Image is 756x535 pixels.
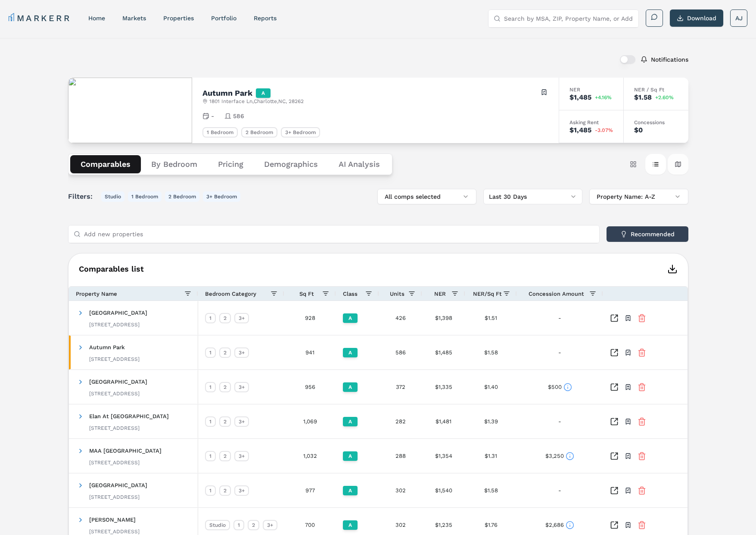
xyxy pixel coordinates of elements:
div: $1.58 [465,473,517,507]
a: Inspect Comparables [610,417,619,426]
a: home [88,15,105,22]
div: A [256,88,271,98]
div: $500 [548,379,572,395]
div: 288 [379,439,422,473]
a: Portfolio [211,15,236,22]
div: $1.58 [634,94,652,101]
div: $1.39 [465,404,517,438]
div: 3+ [234,485,249,496]
button: Demographics [254,155,328,173]
div: [STREET_ADDRESS] [89,528,140,535]
span: Comparables list [79,265,144,273]
span: Class [343,291,358,297]
div: $1,485 [569,94,591,101]
span: +2.60% [655,95,674,100]
button: Studio [101,191,124,202]
button: Comparables [70,155,141,173]
div: 941 [284,335,336,369]
div: [STREET_ADDRESS] [89,425,169,432]
span: [GEOGRAPHIC_DATA] [89,379,147,385]
span: 586 [233,112,244,120]
span: Filters: [68,191,98,202]
a: Inspect Comparables [610,486,619,495]
div: 1 [205,382,216,392]
div: $1,485 [569,127,591,134]
div: NER / Sq Ft [634,87,678,92]
div: $1.31 [465,439,517,473]
div: 1 [205,347,216,358]
div: $1,354 [422,439,465,473]
div: $0 [634,127,643,134]
div: - [558,413,561,430]
a: Inspect Comparables [610,452,619,460]
span: Elan At [GEOGRAPHIC_DATA] [89,413,169,419]
input: Search by MSA, ZIP, Property Name, or Address [504,10,633,27]
div: 3+ [263,520,277,530]
button: 3+ Bedroom [203,191,240,202]
div: $2,686 [545,516,574,533]
div: [STREET_ADDRESS] [89,356,140,363]
div: 1,032 [284,439,336,473]
a: Inspect Comparables [610,348,619,357]
div: $1,540 [422,473,465,507]
div: 302 [379,473,422,507]
a: Inspect Comparables [610,521,619,529]
div: 3+ [234,451,249,461]
a: MARKERR [9,12,71,24]
div: A [343,382,358,392]
a: reports [254,15,277,22]
div: $1,481 [422,404,465,438]
div: 3+ Bedroom [281,127,320,138]
div: $1.40 [465,370,517,404]
a: markets [122,15,146,22]
div: $1,485 [422,335,465,369]
span: [PERSON_NAME] [89,516,136,523]
button: 1 Bedroom [128,191,162,202]
div: [STREET_ADDRESS] [89,390,147,397]
div: 586 [379,335,422,369]
button: AI Analysis [328,155,390,173]
span: AJ [735,14,743,22]
div: $1,398 [422,301,465,335]
div: 3+ [234,382,249,392]
div: A [343,520,358,530]
label: Notifications [651,56,688,63]
span: +4.16% [595,95,612,100]
button: AJ [730,9,747,27]
div: $3,250 [545,447,574,464]
a: properties [163,15,194,22]
div: 1 [205,485,216,496]
div: Concessions [634,120,678,125]
div: 2 [219,485,231,496]
span: NER [434,291,446,297]
div: 2 [248,520,259,530]
div: A [343,417,358,426]
div: [STREET_ADDRESS] [89,321,147,328]
div: A [343,451,358,461]
div: Studio [205,520,230,530]
span: MAA [GEOGRAPHIC_DATA] [89,447,162,454]
div: 928 [284,301,336,335]
div: A [343,313,358,323]
div: 3+ [234,313,249,323]
button: Property Name: A-Z [589,189,688,204]
span: Sq Ft [299,291,314,297]
button: Pricing [208,155,254,173]
div: 3+ [234,416,249,427]
div: A [343,348,358,357]
div: 977 [284,473,336,507]
div: 2 [219,382,231,392]
div: - [558,344,561,361]
div: 2 Bedroom [241,127,277,138]
div: 372 [379,370,422,404]
div: 1 [233,520,244,530]
a: Inspect Comparables [610,383,619,391]
div: 282 [379,404,422,438]
div: $1.51 [465,301,517,335]
span: Autumn Park [89,344,125,350]
span: -3.07% [595,128,613,133]
div: 426 [379,301,422,335]
span: Concession Amount [529,291,584,297]
div: 1 [205,451,216,461]
span: [GEOGRAPHIC_DATA] [89,310,147,316]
